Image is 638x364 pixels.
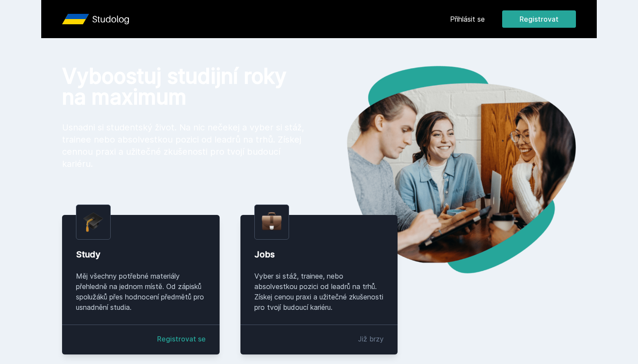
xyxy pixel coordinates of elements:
[262,210,282,232] img: briefcase.png
[450,14,485,24] a: Přihlásit se
[76,248,206,260] div: Study
[319,66,576,273] img: hero.png
[254,271,384,312] div: Vyber si stáž, trainee, nebo absolvestkou pozici od leadrů na trhů. Získej cenou praxi a užitečné...
[62,121,305,170] p: Usnadni si studentský život. Na nic nečekej a vyber si stáž, trainee nebo absolvestkou pozici od ...
[358,334,384,344] div: Již brzy
[76,271,206,312] div: Měj všechny potřebné materiály přehledně na jednom místě. Od zápisků spolužáků přes hodnocení pře...
[502,10,576,28] button: Registrovat
[83,212,103,232] img: graduation-cap.png
[254,248,384,260] div: Jobs
[62,66,305,107] h1: Vyboostuj studijní roky na maximum
[157,334,206,344] a: Registrovat se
